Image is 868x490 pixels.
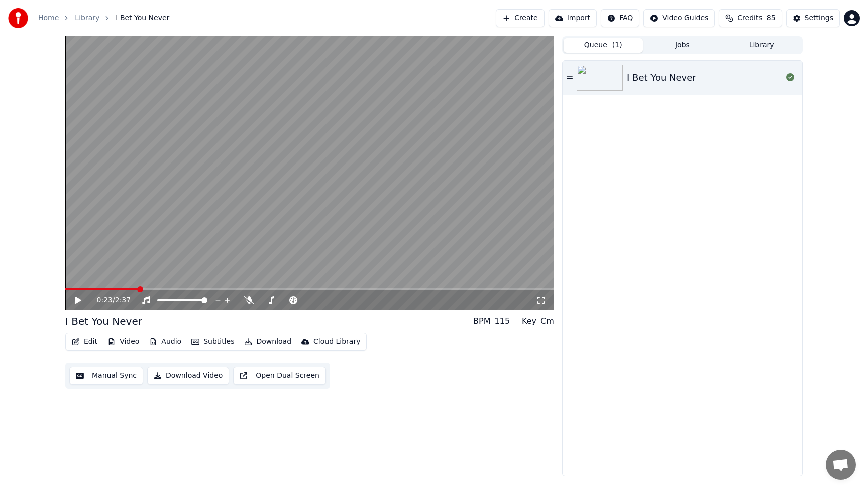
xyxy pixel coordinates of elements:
div: 115 [495,315,510,328]
button: Import [549,9,597,27]
span: ( 1 ) [612,40,622,50]
button: Download Video [147,367,229,385]
div: Key [522,315,536,328]
button: Edit [68,335,101,349]
a: Open chat [826,450,856,480]
div: / [97,295,121,305]
button: Library [722,38,801,53]
button: Open Dual Screen [233,367,326,385]
span: Credits [737,13,762,23]
button: Jobs [643,38,722,53]
div: I Bet You Never [65,314,142,329]
button: Credits85 [719,9,782,27]
button: FAQ [601,9,639,27]
div: BPM [473,315,490,328]
button: Subtitles [187,335,238,349]
div: Cloud Library [313,337,360,347]
div: Settings [805,13,833,23]
button: Queue [564,38,643,53]
nav: breadcrumb [38,13,169,23]
button: Create [496,9,545,27]
button: Download [240,335,295,349]
span: I Bet You Never [116,13,169,23]
button: Video [103,335,143,349]
span: 2:37 [115,295,131,305]
img: youka [8,8,28,28]
button: Audio [145,335,185,349]
span: 0:23 [97,295,113,305]
a: Home [38,13,59,23]
button: Settings [786,9,840,27]
button: Video Guides [643,9,715,27]
div: I Bet You Never [627,71,696,85]
button: Manual Sync [69,367,143,385]
a: Library [75,13,99,23]
span: 85 [767,13,776,23]
div: Cm [540,315,554,328]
